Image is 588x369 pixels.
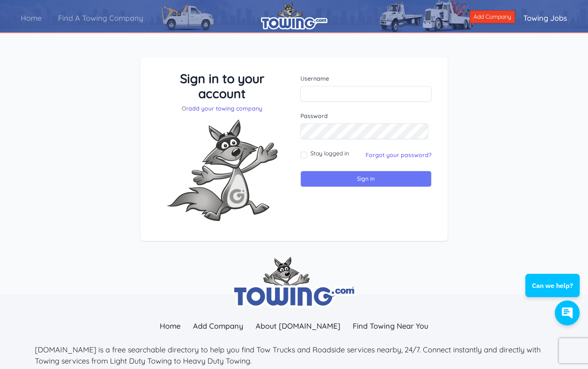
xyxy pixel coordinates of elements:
a: Add Company [187,317,249,335]
p: Or [156,104,288,113]
p: [DOMAIN_NAME] is a free searchable directory to help you find Tow Trucks and Roadside services ne... [35,344,554,367]
img: Fox-Excited.png [160,113,284,228]
a: About [DOMAIN_NAME] [249,317,346,335]
label: Password [300,112,432,120]
a: Home [154,317,187,335]
a: add your towing company [188,105,262,112]
h3: Sign in to your account [156,71,288,101]
img: logo.png [261,2,327,30]
label: Stay logged in [310,149,349,157]
input: Sign in [300,171,432,187]
a: Add Company [470,10,515,23]
a: Home [12,6,50,30]
a: Forgot your password? [366,151,432,159]
a: Towing Jobs [515,6,576,30]
label: Username [300,74,432,83]
iframe: Conversations [517,251,588,334]
img: towing [232,257,356,308]
a: Find A Towing Company [50,6,151,30]
a: Find Towing Near You [346,317,434,335]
